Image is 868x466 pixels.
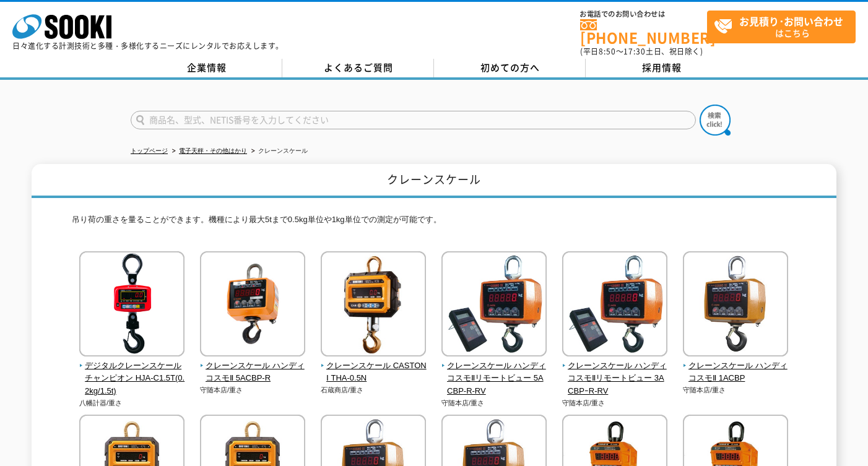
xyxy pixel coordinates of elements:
[321,360,427,386] span: クレーンスケール CASTONⅠ THA-0.5N
[72,214,796,233] p: 吊り荷の重さを量ることができます。機種により最大5tまで0.5kg単位や1kg単位での測定が可能です。
[707,11,856,43] a: お見積り･お問い合わせはこちら
[562,398,668,408] p: 守随本店/重さ
[249,145,308,158] li: クレーンスケール
[200,360,306,386] span: クレーンスケール ハンディコスモⅡ 5ACBP-R
[441,348,547,398] a: クレーンスケール ハンディコスモⅡリモートビュー 5ACBP-R-RV
[79,348,185,398] a: デジタルクレーンスケール チャンピオン HJA-C1.5T(0.2kg/1.5t)
[12,42,284,50] p: 日々進化する計測技術と多種・多様化するニーズにレンタルでお応えします。
[32,164,836,198] h1: クレーンスケール
[131,59,282,77] a: 企業情報
[200,348,306,385] a: クレーンスケール ハンディコスモⅡ 5ACBP-R
[480,61,540,74] span: 初めての方へ
[131,111,696,129] input: 商品名、型式、NETIS番号を入力してください
[562,251,667,360] img: クレーンスケール ハンディコスモⅡリモートビュー 3ACBPｰR-RV
[562,348,668,398] a: クレーンスケール ハンディコスモⅡリモートビュー 3ACBPｰR-RV
[441,251,547,360] img: クレーンスケール ハンディコスモⅡリモートビュー 5ACBP-R-RV
[700,105,731,136] img: btn_search.png
[79,251,184,360] img: デジタルクレーンスケール チャンピオン HJA-C1.5T(0.2kg/1.5t)
[683,348,789,385] a: クレーンスケール ハンディコスモⅡ 1ACBP
[321,251,426,360] img: クレーンスケール CASTONⅠ THA-0.5N
[200,251,305,360] img: クレーンスケール ハンディコスモⅡ 5ACBP-R
[739,14,843,28] strong: お見積り･お問い合わせ
[599,46,616,57] span: 8:50
[683,360,789,386] span: クレーンスケール ハンディコスモⅡ 1ACBP
[200,385,306,395] p: 守随本店/重さ
[179,147,247,154] a: 電子天秤・その他はかり
[580,11,707,18] span: お電話でのお問い合わせは
[580,19,707,45] a: [PHONE_NUMBER]
[586,59,737,77] a: 採用情報
[282,59,434,77] a: よくあるご質問
[79,398,185,408] p: 八幡計器/重さ
[623,46,646,57] span: 17:30
[441,360,547,398] span: クレーンスケール ハンディコスモⅡリモートビュー 5ACBP-R-RV
[714,11,855,42] span: はこちら
[683,385,789,395] p: 守随本店/重さ
[683,251,788,360] img: クレーンスケール ハンディコスモⅡ 1ACBP
[321,385,427,395] p: 石蔵商店/重さ
[562,360,668,398] span: クレーンスケール ハンディコスモⅡリモートビュー 3ACBPｰR-RV
[321,348,427,385] a: クレーンスケール CASTONⅠ THA-0.5N
[441,398,547,408] p: 守随本店/重さ
[580,46,703,57] span: (平日 ～ 土日、祝日除く)
[434,59,586,77] a: 初めての方へ
[131,147,168,154] a: トップページ
[79,360,185,398] span: デジタルクレーンスケール チャンピオン HJA-C1.5T(0.2kg/1.5t)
